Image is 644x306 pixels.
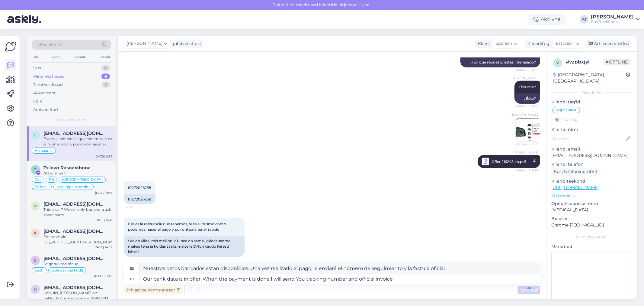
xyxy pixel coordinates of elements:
span: This one? [519,85,536,89]
p: Operatsioonisüsteem [551,200,632,207]
div: Esa es la referencia que tenemos, si es el mismo como podemos hacer el pago y por dhl para tener ... [43,136,112,147]
div: 0 [101,65,110,71]
div: Klienditugi [525,41,551,47]
div: All [32,53,39,61]
div: [GEOGRAPHIC_DATA], [GEOGRAPHIC_DATA] [553,72,626,84]
div: Kahjuks, [PERSON_NAME] ole pakkuda õhukompressori 20845313 [43,290,112,301]
span: Tsilavo Rasoarahona [43,165,91,171]
span: Nähtud ✓ 11:52 [516,104,538,109]
a: [URL][DOMAIN_NAME] [551,185,599,190]
span: h [34,287,37,291]
div: Email [98,53,111,61]
div: AT [580,15,588,24]
span: [PERSON_NAME] [127,40,162,47]
span: carbonoaudio@gmail.com [43,131,106,136]
div: # vzpbxjyl [566,58,604,66]
span: [GEOGRAPHIC_DATA] [62,178,103,181]
p: Brauser [551,216,632,222]
div: [DATE] 9:33 [95,190,112,195]
div: This is car? We sell only bus and truck spare parts! [43,207,112,218]
div: Tiimi vestlused [33,82,63,88]
span: Ost [35,178,41,181]
span: Eesti [35,269,43,272]
div: Kõik [33,98,42,104]
span: [PERSON_NAME] [512,76,538,80]
div: Minu vestlused [33,73,65,80]
a: [PERSON_NAME]Offer 216245 en.pdfNähtud ✓ 11:57 [478,155,540,168]
span: nrawling6@gmail.com [43,201,106,207]
div: 81272026258 [124,194,155,204]
div: Socials [72,53,87,61]
span: 12:24 [126,257,148,262]
span: Estonian [556,40,574,47]
div: Küsi telefoninumbrit [551,168,600,176]
span: n [34,203,37,208]
span: Nähtud ✓ 11:52 [515,142,538,146]
img: Attachment [516,117,540,142]
span: Otsi kliente [37,41,62,48]
div: Web [50,53,61,61]
span: Esa es la referencia que tenemos, si es el mismo como podemos hacer el pago y por dhl para tener ... [128,222,227,232]
p: [EMAIL_ADDRESS][DOMAIN_NAME] [551,152,632,159]
span: 81272026258 [128,185,151,190]
span: Minu vestlused [58,117,85,123]
div: Selge.suured tänud [43,261,112,267]
span: Luba [358,2,372,8]
div: ¿Éste? [514,93,540,104]
div: See on viide, mis meil on. Kui see on sama, kuidas saame makse teha ja kuidas saaksime selle DHL-... [124,236,245,257]
p: Kliendi email [551,146,632,152]
span: c [34,133,37,137]
div: Arhiveeritud [33,107,58,113]
span: Nähtud ✓ 11:52 [516,68,538,72]
p: [MEDICAL_DATA] [551,207,632,213]
div: [DATE] 11:46 [94,274,112,278]
span: k [34,231,37,235]
span: Nähtud ✓ 11:57 [516,167,538,174]
span: Offer 216245 en.pdf [492,158,526,165]
span: v [556,60,559,65]
span: [PERSON_NAME] [512,150,538,155]
span: Hispaania [35,149,53,152]
span: 12:22 [126,205,148,209]
div: 6 [101,73,110,80]
span: S6 back [35,185,49,189]
div: juhib vestlust [171,41,201,47]
div: BusTruckParts [591,19,634,24]
div: AI Assistent [33,90,56,96]
div: Arhiveeri vestlus [585,40,631,48]
div: [DATE] 11:57 [95,154,112,159]
span: pole osa pakkuda [51,269,83,272]
span: sarapuujanno@gmail.com [43,256,106,261]
div: Klient [476,41,490,47]
span: s [34,258,37,262]
div: [DATE] 14:32 [94,245,112,249]
span: hakkest@gmail.com [43,285,106,290]
input: Lisa nimi [552,135,625,142]
span: T [34,167,37,172]
img: Askly Logo [5,41,16,52]
div: ¿En qué repuesto estás interesado? [460,57,540,67]
p: Märkmed [551,243,632,250]
span: [PERSON_NAME] [512,112,538,117]
span: ostu täpsustamine [56,185,91,189]
div: Aktiivne [529,14,566,25]
p: Vaata edasi ... [551,193,632,198]
span: Hispaania [555,108,573,112]
span: Offline [604,59,630,65]
a: [PERSON_NAME]BusTruckParts [591,15,640,24]
p: Kliendi nimi [551,126,632,133]
div: [DATE] 16:31 [95,218,112,222]
p: Kliendi tag'id [551,99,632,105]
div: Kliendi info [551,90,632,95]
div: For example - [US_VEHICLE_IDENTIFICATION_NUMBER] [43,234,112,245]
div: [PERSON_NAME] [591,15,634,19]
p: Chrome [TECHNICAL_ID] [551,222,632,228]
div: Uus [33,65,41,71]
input: Lisa tag [551,115,632,124]
p: Klienditeekond [551,178,632,184]
div: 2 [102,82,110,88]
div: Attachment [43,171,112,176]
span: Spanish [495,40,512,47]
div: [PERSON_NAME] [551,234,632,240]
span: kalle.henrik.jokinen@gmail.com [43,229,106,234]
